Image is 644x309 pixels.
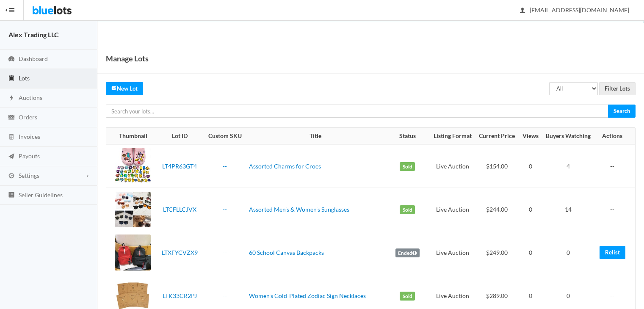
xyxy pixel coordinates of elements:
a: Assorted Charms for Crocs [249,163,321,170]
a: createNew Lot [106,82,143,95]
th: Actions [594,128,635,145]
span: Orders [19,113,37,121]
td: 14 [542,188,594,231]
ion-icon: speedometer [7,55,16,63]
td: Live Auction [430,188,475,231]
label: Sold [400,162,415,171]
td: -- [594,188,635,231]
ion-icon: list box [7,191,16,199]
a: LTXFYCVZX9 [162,249,198,256]
ion-icon: paper plane [7,153,16,161]
td: 0 [519,231,542,274]
ion-icon: create [111,85,117,91]
input: Search [608,105,636,118]
a: Women's Gold-Plated Zodiac Sign Necklaces [249,292,366,299]
td: 0 [519,144,542,188]
ion-icon: clipboard [7,75,16,83]
th: Custom SKU [205,128,246,145]
ion-icon: flash [7,94,16,102]
td: Live Auction [430,231,475,274]
th: Current Price [475,128,519,145]
td: Live Auction [430,144,475,188]
span: Seller Guidelines [19,191,63,199]
span: Payouts [19,152,40,160]
td: -- [594,144,635,188]
span: Lots [19,74,30,82]
a: -- [223,292,227,299]
span: [EMAIL_ADDRESS][DOMAIN_NAME] [520,6,629,14]
input: Filter Lots [599,82,636,95]
a: Relist [600,246,625,259]
th: Views [519,128,542,145]
td: $249.00 [475,231,519,274]
input: Search your lots... [106,105,608,118]
td: 0 [542,231,594,274]
a: LTCFLLCJVX [163,206,196,213]
label: Sold [400,205,415,215]
ion-icon: cash [7,114,16,122]
th: Listing Format [430,128,475,145]
ion-icon: person [518,7,527,15]
th: Lot ID [155,128,205,145]
strong: Alex Trading LLC [8,30,59,39]
span: Invoices [19,133,40,140]
span: Auctions [19,94,42,101]
td: 4 [542,144,594,188]
ion-icon: calculator [7,133,16,141]
a: -- [223,163,227,170]
a: -- [223,206,227,213]
td: 0 [519,188,542,231]
th: Buyers Watching [542,128,594,145]
td: $154.00 [475,144,519,188]
th: Status [385,128,430,145]
h1: Manage Lots [106,52,149,65]
label: Ended [395,248,420,258]
th: Thumbnail [106,128,155,145]
ion-icon: cog [7,172,16,180]
th: Title [246,128,386,145]
a: 60 School Canvas Backpacks [249,249,324,256]
a: -- [223,249,227,256]
a: LTK33CR2PJ [163,292,197,299]
a: Assorted Men's & Women's Sunglasses [249,206,349,213]
td: $244.00 [475,188,519,231]
label: Sold [400,292,415,301]
span: Settings [19,172,39,179]
span: Dashboard [19,55,48,62]
a: LT4PR63GT4 [162,163,197,170]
